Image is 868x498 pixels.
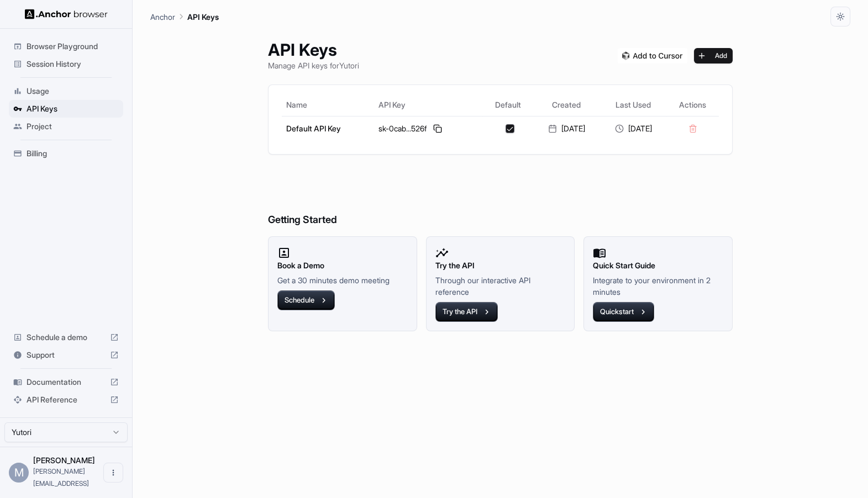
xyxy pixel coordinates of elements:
p: Integrate to your environment in 2 minutes [593,274,723,298]
div: [DATE] [604,123,662,134]
h6: Getting Started [268,168,733,228]
div: Schedule a demo [9,329,123,346]
div: Support [9,346,123,364]
span: Schedule a demo [27,332,106,343]
th: API Key [374,94,482,116]
span: Support [27,349,106,361]
button: Open menu [103,463,123,483]
th: Created [533,94,600,116]
span: Project [27,121,119,132]
span: Documentation [27,377,106,388]
button: Try the API [435,302,498,322]
th: Name [282,94,374,116]
p: Manage API keys for Yutori [268,60,359,71]
div: Project [9,118,123,135]
button: Schedule [277,290,335,310]
span: API Reference [27,394,106,405]
button: Add [694,48,733,63]
div: sk-0cab...526f [378,122,478,135]
h2: Quick Start Guide [593,259,723,272]
img: Add anchorbrowser MCP server to Cursor [618,48,687,63]
h1: API Keys [268,40,359,60]
button: Copy API key [431,122,444,135]
div: Billing [9,145,123,162]
th: Last Used [600,94,667,116]
th: Actions [666,94,719,116]
span: Billing [27,148,119,159]
div: Usage [9,82,123,100]
div: API Keys [9,100,123,118]
th: Default [482,94,533,116]
button: Quickstart [593,302,654,322]
div: Session History [9,55,123,73]
div: API Reference [9,391,123,409]
div: M [9,463,29,483]
span: Usage [27,86,119,97]
p: Anchor [150,11,175,23]
nav: breadcrumb [150,10,219,23]
span: API Keys [27,103,119,114]
img: Anchor Logo [25,9,108,19]
span: Browser Playground [27,41,119,52]
span: Session History [27,59,119,70]
p: API Keys [187,11,219,23]
span: Miki Pokryvailo [33,455,95,465]
p: Through our interactive API reference [435,274,566,298]
div: [DATE] [538,123,596,134]
h2: Try the API [435,259,566,272]
div: Documentation [9,373,123,391]
span: miki@yutori.ai [33,467,89,488]
p: Get a 30 minutes demo meeting [277,274,408,286]
div: Browser Playground [9,38,123,55]
td: Default API Key [282,116,374,141]
h2: Book a Demo [277,259,408,272]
